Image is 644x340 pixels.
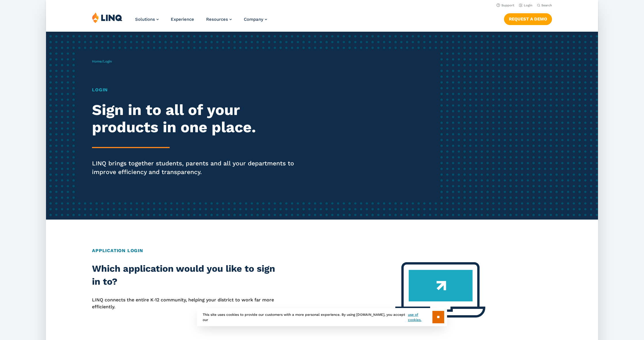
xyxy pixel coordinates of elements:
span: Company [244,17,263,22]
button: Open Search Bar [537,3,552,7]
span: Solutions [135,17,155,22]
a: Solutions [135,17,159,22]
a: use of cookies. [408,312,432,322]
span: Search [541,3,552,7]
h2: Application Login [92,247,552,254]
nav: Primary Navigation [135,12,267,31]
nav: Utility Navigation [46,2,598,8]
a: Home [92,59,102,63]
p: LINQ brings together students, parents and all your departments to improve efficiency and transpa... [92,159,305,176]
h2: Sign in to all of your products in one place. [92,101,305,136]
a: Support [497,3,514,7]
span: Resources [206,17,228,22]
a: Login [519,3,532,7]
a: Company [244,17,267,22]
a: Experience [171,17,194,22]
img: LINQ | K‑12 Software [92,12,122,23]
div: This site uses cookies to provide our customers with a more personal experience. By using [DOMAIN... [197,308,447,326]
a: Resources [206,17,232,22]
h1: Login [92,86,305,93]
p: LINQ connects the entire K‑12 community, helping your district to work far more efficiently. [92,296,276,311]
span: Login [103,59,112,63]
span: / [92,59,112,63]
h2: Which application would you like to sign in to? [92,262,276,288]
nav: Button Navigation [504,12,552,25]
a: Request a Demo [504,13,552,25]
